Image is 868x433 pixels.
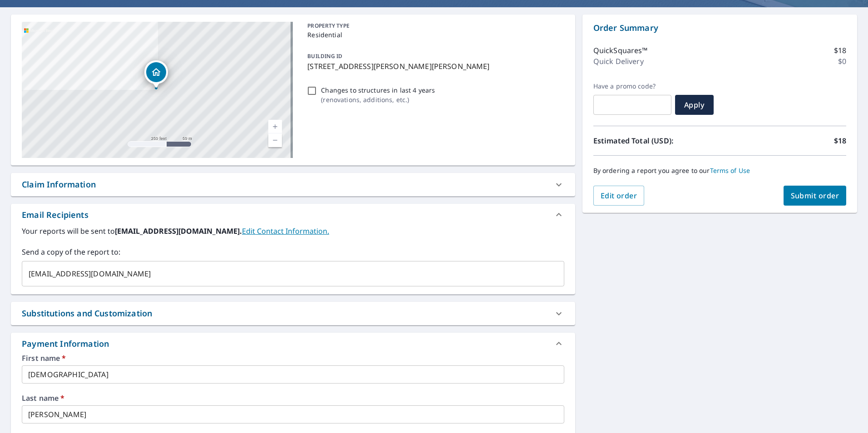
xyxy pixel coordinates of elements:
[307,61,560,72] p: [STREET_ADDRESS][PERSON_NAME][PERSON_NAME]
[307,52,342,60] p: BUILDING ID
[784,186,847,206] button: Submit order
[601,191,637,201] span: Edit order
[22,307,152,320] div: Substitutions and Customization
[307,22,560,30] p: PROPERTY TYPE
[268,133,282,147] a: Current Level 17, Zoom Out
[682,100,706,110] span: Apply
[144,60,168,89] div: Dropped pin, building 1, Residential property, 9933 Harris St Thornton, CO 80229
[268,120,282,133] a: Current Level 17, Zoom In
[675,95,714,115] button: Apply
[791,191,839,201] span: Submit order
[22,246,564,257] label: Send a copy of the report to:
[11,173,575,196] div: Claim Information
[11,333,575,354] div: Payment Information
[22,354,564,362] label: First name
[115,226,242,236] b: [EMAIL_ADDRESS][DOMAIN_NAME].
[838,56,846,67] p: $0
[11,204,575,226] div: Email Recipients
[321,95,435,104] p: ( renovations, additions, etc. )
[321,85,435,95] p: Changes to structures in last 4 years
[22,394,564,402] label: Last name
[593,186,645,206] button: Edit order
[22,209,89,221] div: Email Recipients
[593,45,648,56] p: QuickSquares™
[834,45,846,56] p: $18
[22,338,113,350] div: Payment Information
[11,302,575,325] div: Substitutions and Customization
[22,226,564,236] label: Your reports will be sent to
[593,82,671,90] label: Have a promo code?
[593,167,846,175] p: By ordering a report you agree to our
[307,30,560,39] p: Residential
[834,135,846,146] p: $18
[242,226,329,236] a: EditContactInfo
[593,56,644,67] p: Quick Delivery
[593,22,846,34] p: Order Summary
[22,178,96,191] div: Claim Information
[710,166,750,175] a: Terms of Use
[593,135,720,146] p: Estimated Total (USD):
